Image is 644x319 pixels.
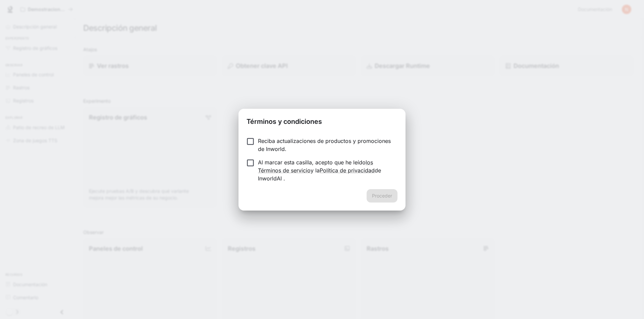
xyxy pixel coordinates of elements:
a: los Términos de servicio [258,159,373,174]
font: Reciba actualizaciones de productos y promociones de Inworld. [258,138,391,152]
font: de InworldAI . [258,167,381,182]
font: y la [311,167,320,174]
font: Al marcar esta casilla, acepto que he leído [258,159,366,166]
a: Política de privacidad [320,167,375,174]
font: Términos y condiciones [247,117,322,126]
